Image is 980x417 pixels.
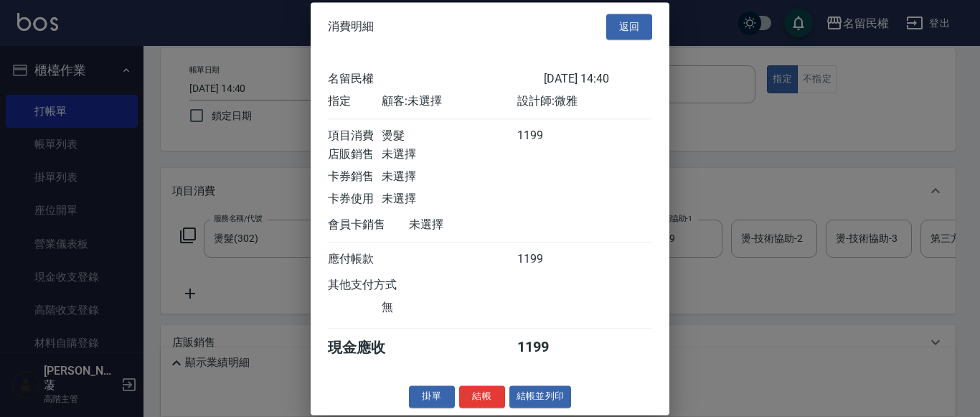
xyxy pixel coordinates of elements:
div: 未選擇 [382,192,517,207]
button: 掛單 [409,385,455,408]
div: 1199 [517,252,571,267]
div: 未選擇 [409,217,544,233]
div: 1199 [517,128,571,144]
div: 燙髮 [382,128,517,144]
div: 項目消費 [328,128,382,144]
div: 未選擇 [382,147,517,162]
div: 指定 [328,94,382,109]
div: 會員卡銷售 [328,217,409,233]
div: 顧客: 未選擇 [382,94,517,109]
div: 名留民權 [328,72,544,87]
button: 結帳 [459,385,505,408]
div: 應付帳款 [328,252,382,267]
div: 未選擇 [382,169,517,184]
div: 卡券銷售 [328,169,382,184]
div: 設計師: 微雅 [517,94,652,109]
span: 消費明細 [328,19,374,34]
div: [DATE] 14:40 [544,72,652,87]
div: 1199 [517,338,571,357]
div: 店販銷售 [328,147,382,162]
div: 現金應收 [328,338,409,357]
button: 結帳並列印 [509,385,572,408]
button: 返回 [606,14,652,40]
div: 其他支付方式 [328,278,436,293]
div: 卡券使用 [328,192,382,207]
div: 無 [382,300,517,315]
